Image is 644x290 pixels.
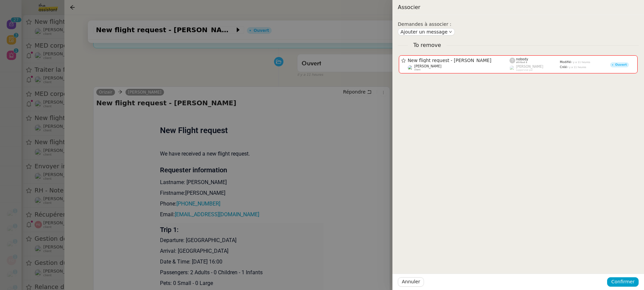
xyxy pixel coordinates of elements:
div: Ouvert [615,63,627,66]
img: users%2FoFdbodQ3TgNoWt9kP3GXAs5oaCq1%2Favatar%2Fprofile-pic.png [509,65,515,71]
app-user-label: suppervisé par [509,65,560,71]
button: Annuler [398,277,424,287]
span: il y a 11 heures [571,61,590,64]
span: New flight request - [PERSON_NAME] [408,58,510,63]
span: client [414,68,421,71]
app-user-detailed-label: client [408,64,510,71]
span: Associer [398,4,420,10]
span: Créé [560,65,567,69]
img: users%2FC9SBsJ0duuaSgpQFj5LgoEX8n0o2%2Favatar%2Fec9d51b8-9413-4189-adfb-7be4d8c96a3c [408,65,414,71]
span: nobody [516,57,528,61]
span: Modifié [560,60,571,64]
button: Confirmer [607,277,639,287]
button: Ajouter un message [398,28,455,36]
span: il y a 11 heures [567,66,586,69]
span: Ajouter un message [400,28,447,35]
div: Demandes à associer : [398,20,639,28]
span: [PERSON_NAME] [516,65,543,68]
span: Confirmer [611,278,635,286]
span: Annuler [402,278,420,286]
span: suppervisé par [516,69,533,71]
span: attribué à [516,61,527,64]
span: [PERSON_NAME] [414,64,441,68]
app-user-label: attribué à [509,57,560,64]
span: To remove [408,41,446,50]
